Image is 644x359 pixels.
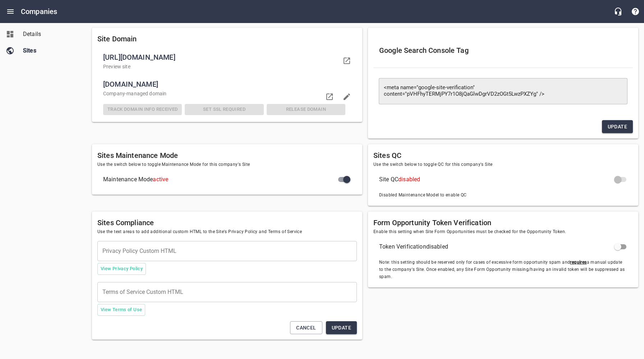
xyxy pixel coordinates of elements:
a: Visit your domain [338,52,355,69]
span: Update [608,122,627,131]
span: Use the text areas to add additional custom HTML to the Site's Privacy Policy and Terms of Service [97,228,357,236]
button: Open drawer [2,3,19,20]
button: Live Chat [609,3,627,20]
h6: Form Opportunity Token Verification [373,217,633,228]
button: View Privacy Policy [97,263,146,275]
span: Sites [23,46,78,55]
h6: Sites QC [373,150,633,161]
span: Details [23,30,78,38]
u: requires [570,260,586,265]
textarea: <meta name="google-site-verification" content="pVHFhyTERMjPY7r1O8jQaGlwDgrVD2zOGt5LwzPXZYg" /> [384,85,622,97]
span: [URL][DOMAIN_NAME] [103,51,340,63]
span: active [153,176,168,183]
button: Update [602,120,633,133]
span: Disabled Maintenance Model to enable QC [379,192,467,199]
a: Visit domain [321,88,338,105]
span: Enable this setting when Site Form Opportunities must be checked for the Opportunity Token. [373,228,633,236]
h6: Companies [21,6,57,17]
div: Company -managed domain [102,88,347,99]
span: Site QC [379,175,616,184]
h6: Site Domain [97,33,357,45]
button: View Terms of Use [97,304,145,316]
span: Cancel [296,323,316,332]
button: Cancel [290,321,322,335]
h6: Sites Compliance [97,217,357,228]
span: disabled [398,176,420,183]
button: Edit domain [338,88,355,105]
span: [DOMAIN_NAME] [103,78,345,90]
span: Use the switch below to toggle Maintenance Mode for this company's Site [97,161,357,168]
h6: Google Search Console Tag [379,45,627,56]
span: Update [332,323,351,332]
button: Support Portal [627,3,644,20]
span: Token Verification disabled [379,242,616,251]
button: Update [326,321,357,335]
h6: Sites Maintenance Mode [97,150,357,161]
span: Note: this setting should be reserved only for cases of excessive form opportunity spam and a man... [379,259,627,281]
span: Maintenance Mode [103,175,340,184]
span: View Terms of Use [101,306,142,314]
span: Use the switch below to toggle QC for this company's Site [373,161,633,168]
p: Preview site [103,63,340,71]
span: View Privacy Policy [101,265,143,273]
